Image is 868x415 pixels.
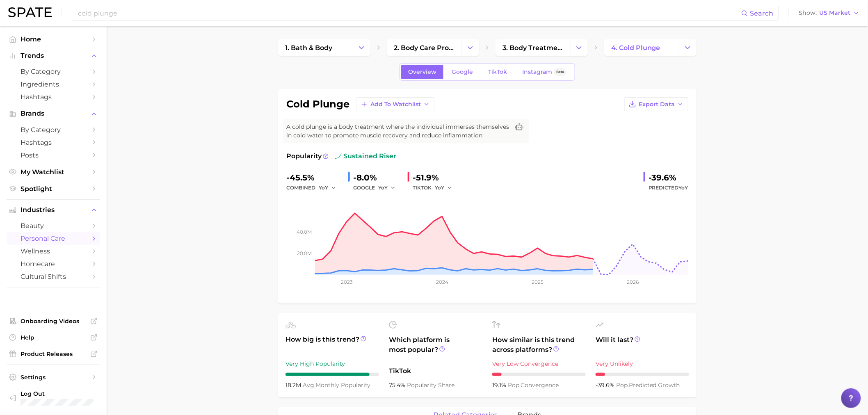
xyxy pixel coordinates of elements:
[624,97,688,111] button: Export Data
[611,44,660,52] span: 4. cold plunge
[496,39,570,56] a: 3. body treatments
[7,78,100,91] a: Ingredients
[356,97,434,111] button: Add to Watchlist
[7,50,100,62] button: Trends
[492,359,586,369] div: Very Low Convergence
[21,93,86,101] span: Hashtags
[401,65,443,79] a: Overview
[7,149,100,162] a: Posts
[7,315,100,327] a: Onboarding Videos
[408,68,436,75] span: Overview
[492,373,586,376] div: 1 / 10
[639,101,675,108] span: Export Data
[21,390,97,397] span: Log Out
[492,335,586,355] span: How similar is this trend across platforms?
[21,334,86,341] span: Help
[21,126,86,134] span: by Category
[353,171,401,184] div: -8.0%
[21,80,86,88] span: Ingredients
[7,388,100,408] a: Log out. Currently logged in with e-mail caitlin.delaney@loreal.com.
[7,270,100,283] a: cultural shifts
[21,273,86,280] span: cultural shifts
[21,374,86,381] span: Settings
[413,183,458,193] div: TIKTOK
[820,11,851,15] span: US Market
[370,101,421,108] span: Add to Watchlist
[21,260,86,268] span: homecare
[21,350,86,358] span: Product Releases
[7,245,100,258] a: wellness
[522,68,552,75] span: Instagram
[286,381,303,389] span: 18.2m
[21,247,86,255] span: wellness
[21,151,86,159] span: Posts
[394,44,455,52] span: 2. body care products
[436,279,448,285] tspan: 2024
[596,359,689,369] div: Very Unlikely
[492,381,508,389] span: 19.1%
[7,65,100,78] a: by Category
[341,279,353,285] tspan: 2023
[596,373,689,376] div: 1 / 10
[378,183,396,193] button: YoY
[435,184,444,191] span: YoY
[679,39,697,56] button: Change Category
[389,381,407,389] span: 75.4%
[616,381,629,389] abbr: popularity index
[21,222,86,230] span: beauty
[387,39,461,56] a: 2. body care products
[7,182,100,195] a: Spotlight
[7,258,100,270] a: homecare
[21,235,86,242] span: personal care
[508,381,521,389] abbr: popularity index
[627,279,639,285] tspan: 2026
[335,153,342,160] img: sustained riser
[21,35,86,43] span: Home
[21,185,86,193] span: Spotlight
[7,371,100,383] a: Settings
[532,279,544,285] tspan: 2025
[389,366,482,376] span: TikTok
[508,381,559,389] span: convergence
[21,110,86,117] span: Brands
[319,184,328,191] span: YoY
[604,39,679,56] a: 4. cold plunge
[21,206,86,214] span: Industries
[7,219,100,232] a: beauty
[21,317,86,325] span: Onboarding Videos
[679,185,688,191] span: YoY
[445,65,480,79] a: Google
[488,68,507,75] span: TikTok
[319,183,336,193] button: YoY
[21,68,86,75] span: by Category
[353,39,370,56] button: Change Category
[7,91,100,103] a: Hashtags
[286,373,379,376] div: 9 / 10
[7,33,100,46] a: Home
[285,44,332,52] span: 1. bath & body
[278,39,353,56] a: 1. bath & body
[407,381,455,389] span: popularity share
[7,166,100,178] a: My Watchlist
[7,107,100,120] button: Brands
[649,183,688,193] span: Predicted
[303,381,315,389] abbr: average
[596,381,616,389] span: -39.6%
[649,171,688,184] div: -39.6%
[7,331,100,344] a: Help
[286,335,379,355] span: How big is this trend?
[556,68,564,75] span: Beta
[21,139,86,146] span: Hashtags
[21,168,86,176] span: My Watchlist
[799,11,817,15] span: Show
[286,151,322,161] span: Popularity
[353,183,401,193] div: GOOGLE
[515,65,573,79] a: InstagramBeta
[461,39,479,56] button: Change Category
[389,335,482,362] span: Which platform is most popular?
[77,6,741,20] input: Search here for a brand, industry, or ingredient
[303,381,370,389] span: monthly popularity
[7,136,100,149] a: Hashtags
[452,68,473,75] span: Google
[378,184,388,191] span: YoY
